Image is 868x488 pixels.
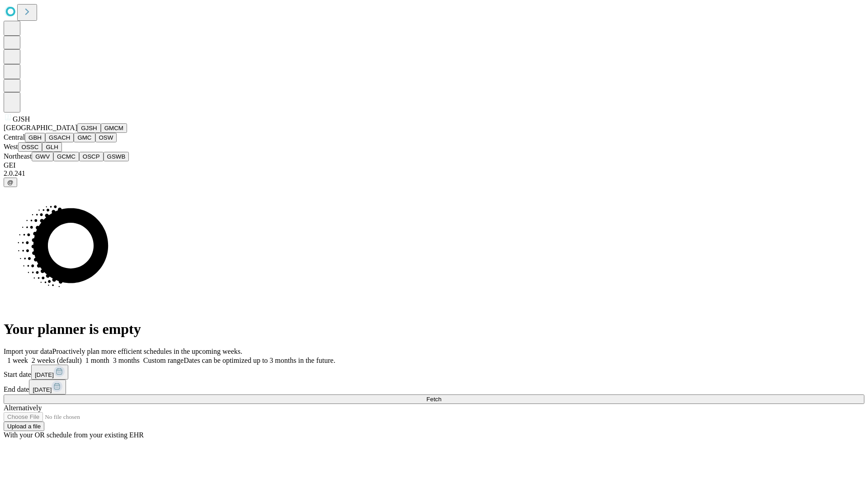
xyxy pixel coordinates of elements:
[77,123,101,133] button: GJSH
[4,404,42,412] span: Alternatively
[4,365,864,380] div: Start date
[52,347,242,355] span: Proactively plan more efficient schedules in the upcoming weeks.
[4,422,44,431] button: Upload a file
[4,169,864,178] div: 2.0.241
[4,161,864,169] div: GEI
[184,357,335,364] span: Dates can be optimized up to 3 months in the future.
[4,321,864,338] h1: Your planner is empty
[4,152,32,160] span: Northeast
[4,124,77,131] span: [GEOGRAPHIC_DATA]
[113,357,140,364] span: 3 months
[32,357,82,364] span: 2 weeks (default)
[101,123,127,133] button: GMCM
[45,133,74,142] button: GSACH
[35,371,54,378] span: [DATE]
[4,178,17,187] button: @
[95,133,117,142] button: OSW
[53,152,79,161] button: GCMC
[4,143,18,150] span: West
[7,357,28,364] span: 1 week
[31,365,68,380] button: [DATE]
[426,396,441,403] span: Fetch
[4,431,144,439] span: With your OR schedule from your existing EHR
[143,357,184,364] span: Custom range
[7,179,14,186] span: @
[25,133,45,142] button: GBH
[79,152,104,161] button: OSCP
[4,394,864,404] button: Fetch
[33,386,52,393] span: [DATE]
[4,133,25,141] span: Central
[85,357,109,364] span: 1 month
[18,142,42,152] button: OSSC
[74,133,95,142] button: GMC
[13,115,30,123] span: GJSH
[4,380,864,394] div: End date
[104,152,129,161] button: GSWB
[42,142,61,152] button: GLH
[29,380,66,394] button: [DATE]
[4,347,52,355] span: Import your data
[32,152,53,161] button: GWV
